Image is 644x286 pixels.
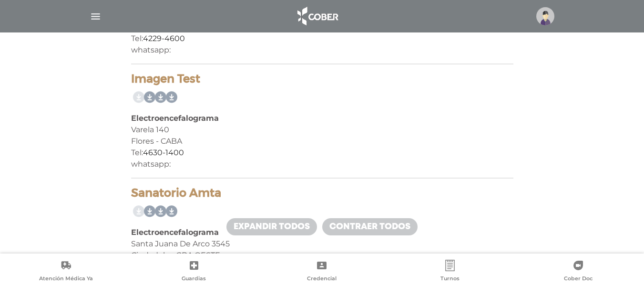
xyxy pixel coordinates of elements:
span: Cober Doc [564,275,593,284]
div: Tel: [131,147,513,159]
span: Atención Médica Ya [39,275,93,284]
b: Electroencefalograma [131,228,219,237]
div: Varela 140 [131,124,513,136]
a: Cober Doc [514,260,642,284]
div: whatsapp: [131,159,513,170]
span: Turnos [440,275,460,284]
b: Electroencefalograma [131,114,219,123]
a: 4630-1400 [143,148,184,157]
a: 4229-4600 [143,34,185,43]
a: Turnos [386,260,514,284]
img: profile-placeholder.svg [536,7,554,25]
div: Flores - CABA [131,136,513,147]
span: Guardias [182,275,206,284]
a: Atención Médica Ya [2,260,130,284]
a: Credencial [258,260,386,284]
h4: Sanatorio Amta [131,186,513,200]
div: whatsapp: [131,44,513,56]
h4: Imagen Test [131,72,513,86]
a: Expandir todos [226,218,317,235]
div: Tel: [131,33,513,44]
div: Ciudadela - GBA OESTE [131,250,513,261]
a: Contraer todos [322,218,418,235]
img: Cober_menu-lines-white.svg [90,11,102,22]
span: Credencial [307,275,337,284]
a: Guardias [130,260,258,284]
img: logo_cober_home-white.png [292,5,342,28]
div: Santa Juana De Arco 3545 [131,238,513,250]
